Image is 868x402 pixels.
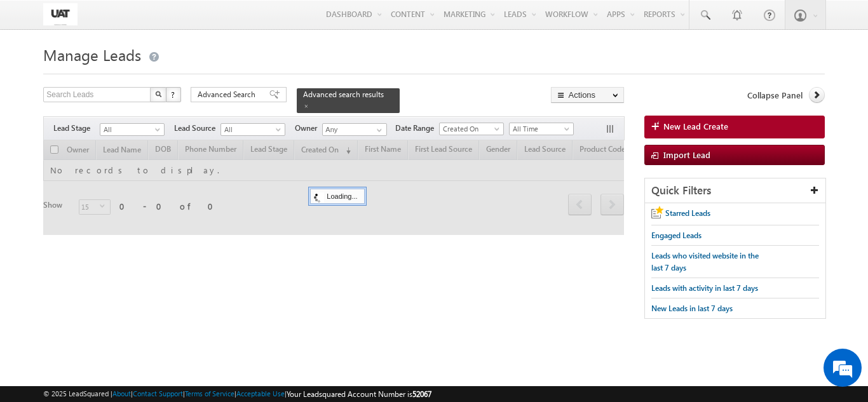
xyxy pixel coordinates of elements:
[651,304,733,313] span: New Leads in last 7 days
[412,389,431,399] span: 52067
[43,388,431,400] span: © 2025 LeadSquared | | | | |
[236,389,285,398] a: Acceptable Use
[310,189,364,204] div: Loading...
[220,123,285,136] a: All
[198,89,259,100] span: Advanced Search
[747,90,803,101] span: Collapse Panel
[43,3,78,25] img: Custom Logo
[665,208,710,218] span: Starred Leads
[509,123,574,135] a: All Time
[395,123,439,134] span: Date Range
[185,389,234,398] a: Terms of Service
[166,87,181,102] button: ?
[651,231,702,240] span: Engaged Leads
[510,123,570,135] span: All Time
[171,89,177,100] span: ?
[53,123,100,134] span: Lead Stage
[100,123,165,136] a: All
[155,91,161,97] img: Search
[221,124,281,135] span: All
[287,389,431,399] span: Your Leadsquared Account Number is
[174,123,220,134] span: Lead Source
[439,123,504,135] a: Created On
[43,44,141,65] span: Manage Leads
[100,124,161,135] span: All
[663,121,728,132] span: New Lead Create
[112,389,131,398] a: About
[644,116,825,138] a: New Lead Create
[322,123,387,136] input: Type to Search
[551,87,624,103] button: Actions
[645,178,825,203] div: Quick Filters
[651,283,758,293] span: Leads with activity in last 7 days
[663,149,710,160] span: Import Lead
[370,124,386,137] a: Show All Items
[133,389,183,398] a: Contact Support
[651,251,759,272] span: Leads who visited website in the last 7 days
[440,123,500,135] span: Created On
[295,123,322,134] span: Owner
[303,90,384,99] span: Advanced search results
